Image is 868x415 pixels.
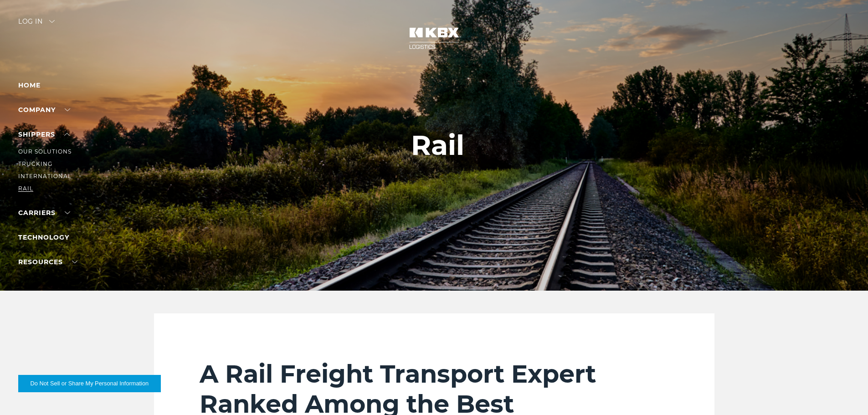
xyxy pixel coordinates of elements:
[411,130,464,161] h1: Rail
[18,18,55,31] div: Log in
[400,18,468,58] img: kbx logo
[18,173,72,179] a: International
[18,185,33,192] a: RAIL
[18,209,70,217] a: Carriers
[49,20,55,23] img: arrow
[18,148,72,155] a: Our Solutions
[18,233,69,241] a: Technology
[18,375,161,392] button: Do Not Sell or Share My Personal Information
[18,160,52,167] a: Trucking
[18,106,70,114] a: Company
[18,258,77,266] a: RESOURCES
[18,130,70,138] a: SHIPPERS
[18,81,41,89] a: Home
